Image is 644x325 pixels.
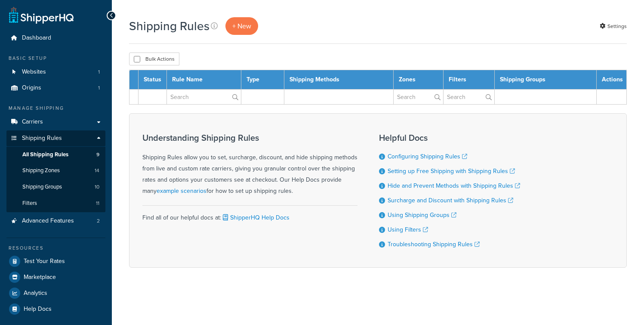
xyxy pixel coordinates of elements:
span: Shipping Zones [22,167,60,174]
a: Dashboard [6,30,105,46]
a: All Shipping Rules 9 [6,147,105,163]
span: 2 [97,217,100,225]
span: Advanced Features [22,217,74,225]
li: Advanced Features [6,213,105,229]
li: Filters [6,195,105,211]
th: Rule Name [167,70,241,90]
a: ShipperHQ Home [9,6,74,24]
span: 14 [95,167,99,174]
span: 1 [98,84,100,92]
h1: Shipping Rules [129,18,210,34]
span: Help Docs [24,306,52,313]
div: Resources [6,245,105,252]
li: All Shipping Rules [6,147,105,163]
li: Origins [6,80,105,96]
th: Filters [444,70,495,90]
th: Actions [597,70,627,90]
a: Advanced Features 2 [6,213,105,229]
span: Dashboard [22,34,51,42]
th: Zones [394,70,444,90]
a: Shipping Groups 10 [6,179,105,195]
a: + New [225,17,258,35]
li: Shipping Rules [6,130,105,212]
a: Settings [600,20,627,32]
a: Surcharge and Discount with Shipping Rules [388,196,513,205]
div: Basic Setup [6,55,105,62]
span: 10 [95,183,99,191]
span: Marketplace [24,274,56,281]
a: Troubleshooting Shipping Rules [388,240,480,249]
li: Websites [6,64,105,80]
span: 9 [96,151,99,158]
h3: Understanding Shipping Rules [142,133,357,142]
input: Search [167,90,241,104]
span: All Shipping Rules [22,151,68,158]
a: Carriers [6,114,105,130]
span: 1 [98,68,100,76]
input: Search [444,90,494,104]
input: Search [394,90,443,104]
th: Type [241,70,284,90]
span: + New [232,21,251,31]
li: Shipping Zones [6,163,105,179]
a: Origins 1 [6,80,105,96]
a: Analytics [6,285,105,301]
span: Origins [22,84,41,92]
a: ShipperHQ Help Docs [221,213,290,222]
th: Shipping Groups [495,70,597,90]
div: Find all of our helpful docs at: [142,205,357,223]
th: Status [139,70,167,90]
h3: Helpful Docs [379,133,520,142]
span: Shipping Rules [22,135,62,142]
div: Shipping Rules allow you to set, surcharge, discount, and hide shipping methods from live and cus... [142,133,357,197]
li: Shipping Groups [6,179,105,195]
a: Setting up Free Shipping with Shipping Rules [388,167,515,176]
a: Shipping Zones 14 [6,163,105,179]
div: Manage Shipping [6,105,105,112]
a: Using Filters [388,225,428,234]
th: Shipping Methods [284,70,394,90]
a: Websites 1 [6,64,105,80]
span: Carriers [22,118,43,126]
span: Test Your Rates [24,258,65,265]
a: example scenarios [157,186,206,195]
a: Configuring Shipping Rules [388,152,467,161]
span: Filters [22,200,37,207]
a: Test Your Rates [6,254,105,269]
a: Marketplace [6,269,105,285]
span: 11 [96,200,99,207]
span: Websites [22,68,46,76]
span: Shipping Groups [22,183,62,191]
a: Help Docs [6,301,105,317]
button: Bulk Actions [129,53,179,65]
span: Analytics [24,290,47,297]
a: Hide and Prevent Methods with Shipping Rules [388,181,520,190]
a: Filters 11 [6,195,105,211]
a: Using Shipping Groups [388,210,456,220]
a: Shipping Rules [6,130,105,146]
